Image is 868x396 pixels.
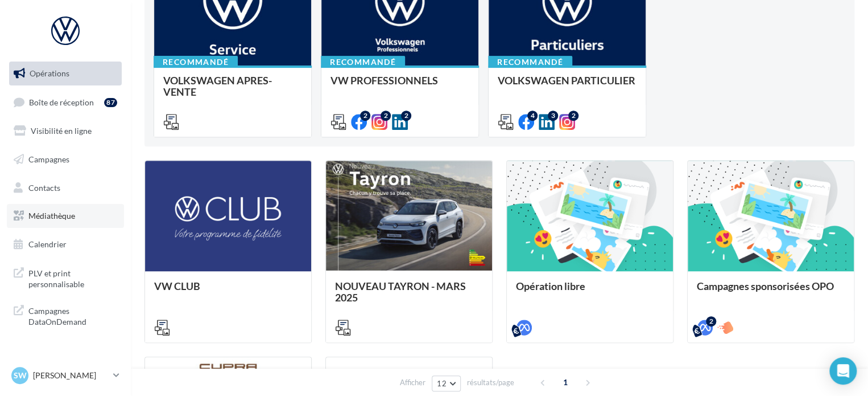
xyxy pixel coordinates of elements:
[335,280,466,304] span: NOUVEAU TAYRON - MARS 2025
[29,97,94,107] span: Boîte de réception
[163,74,272,98] span: VOLKSWAGEN APRES-VENTE
[7,232,124,256] a: Calendrier
[381,111,391,121] div: 2
[28,154,69,164] span: Campagnes
[467,377,514,388] span: résultats/page
[516,280,585,292] span: Opération libre
[31,126,92,136] span: Visibilité en ligne
[706,316,716,326] div: 2
[154,280,200,292] span: VW CLUB
[28,239,67,249] span: Calendrier
[360,111,370,121] div: 2
[498,74,635,87] span: VOLKSWAGEN PARTICULIER
[697,280,834,292] span: Campagnes sponsorisées OPO
[401,111,411,121] div: 2
[7,299,124,332] a: Campagnes DataOnDemand
[432,375,461,391] button: 12
[7,119,124,143] a: Visibilité en ligne
[30,68,69,78] span: Opérations
[7,90,124,115] a: Boîte de réception87
[104,98,117,107] div: 87
[7,261,124,295] a: PLV et print personnalisable
[28,182,60,192] span: Contacts
[14,370,27,381] span: SW
[330,74,438,87] span: VW PROFESSIONNELS
[28,211,75,221] span: Médiathèque
[7,204,124,228] a: Médiathèque
[7,148,124,172] a: Campagnes
[488,56,572,68] div: Recommandé
[154,56,238,68] div: Recommandé
[33,370,109,381] p: [PERSON_NAME]
[548,111,558,121] div: 3
[400,377,425,388] span: Afficher
[7,176,124,200] a: Contacts
[568,111,578,121] div: 2
[527,111,538,121] div: 4
[556,373,574,391] span: 1
[28,266,117,290] span: PLV et print personnalisable
[7,62,124,85] a: Opérations
[9,365,122,386] a: SW [PERSON_NAME]
[829,357,857,385] div: Open Intercom Messenger
[437,379,447,388] span: 12
[28,303,117,328] span: Campagnes DataOnDemand
[321,56,405,68] div: Recommandé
